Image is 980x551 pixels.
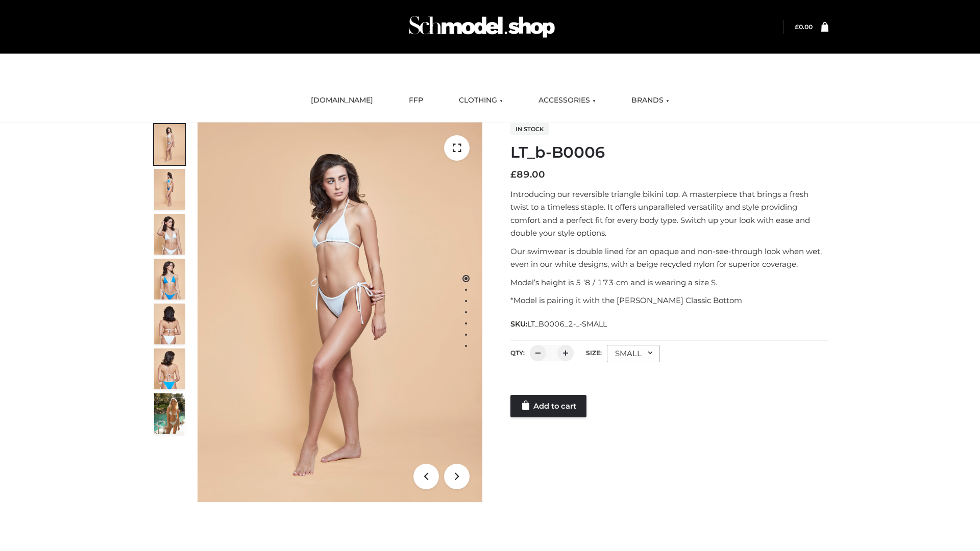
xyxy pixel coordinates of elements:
[531,89,603,112] a: ACCESSORIES
[510,143,828,162] h1: LT_b-B0006
[510,294,828,307] p: *Model is pairing it with the [PERSON_NAME] Classic Bottom
[527,319,607,329] span: LT_B0006_2-_-SMALL
[198,122,482,502] img: ArielClassicBikiniTop_CloudNine_AzureSky_OW114ECO_1
[510,395,586,417] a: Add to cart
[154,304,185,344] img: ArielClassicBikiniTop_CloudNine_AzureSky_OW114ECO_7-scaled.jpg
[510,169,517,180] span: £
[451,89,510,112] a: CLOTHING
[607,345,660,362] div: SMALL
[401,89,431,112] a: FFP
[154,124,185,165] img: ArielClassicBikiniTop_CloudNine_AzureSky_OW114ECO_1-scaled.jpg
[510,276,828,289] p: Model’s height is 5 ‘8 / 173 cm and is wearing a size S.
[586,349,602,357] label: Size:
[154,214,185,255] img: ArielClassicBikiniTop_CloudNine_AzureSky_OW114ECO_3-scaled.jpg
[795,23,813,31] bdi: 0.00
[510,123,549,135] span: In stock
[154,348,185,389] img: ArielClassicBikiniTop_CloudNine_AzureSky_OW114ECO_8-scaled.jpg
[303,89,381,112] a: [DOMAIN_NAME]
[510,169,545,180] bdi: 89.00
[510,245,828,271] p: Our swimwear is double lined for an opaque and non-see-through look when wet, even in our white d...
[405,7,558,47] img: Schmodel Admin 964
[154,169,185,210] img: ArielClassicBikiniTop_CloudNine_AzureSky_OW114ECO_2-scaled.jpg
[154,259,185,299] img: ArielClassicBikiniTop_CloudNine_AzureSky_OW114ECO_4-scaled.jpg
[510,188,828,240] p: Introducing our reversible triangle bikini top. A masterpiece that brings a fresh twist to a time...
[624,89,677,112] a: BRANDS
[154,393,185,434] img: Arieltop_CloudNine_AzureSky2.jpg
[510,349,525,357] label: QTY:
[795,23,799,31] span: £
[795,23,813,31] a: £0.00
[510,318,608,330] span: SKU:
